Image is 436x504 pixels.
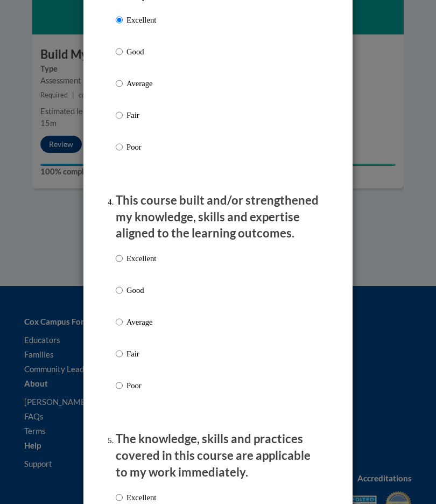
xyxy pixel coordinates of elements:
input: Excellent [116,253,123,264]
input: Fair [116,348,123,360]
input: Excellent [116,14,123,26]
input: Average [116,78,123,89]
input: Fair [116,109,123,121]
p: Excellent [126,14,156,26]
p: Good [126,46,156,58]
p: Poor [126,141,156,153]
p: Fair [126,109,156,121]
input: Average [116,316,123,328]
p: Fair [126,348,156,360]
p: Excellent [126,253,156,264]
p: Average [126,316,156,328]
input: Good [116,284,123,296]
input: Poor [116,141,123,153]
p: The knowledge, skills and practices covered in this course are applicable to my work immediately. [116,431,320,480]
p: This course built and/or strengthened my knowledge, skills and expertise aligned to the learning ... [116,192,320,242]
input: Poor [116,380,123,391]
p: Good [126,284,156,296]
p: Average [126,78,156,89]
p: Excellent [126,492,156,503]
input: Good [116,46,123,58]
p: Poor [126,380,156,391]
input: Excellent [116,492,123,503]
